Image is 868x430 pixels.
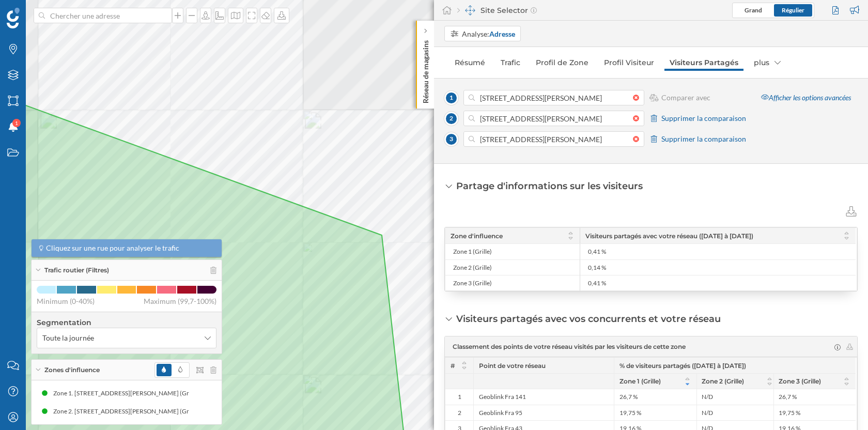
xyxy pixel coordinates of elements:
span: Zone 1 (Grille) [453,248,492,256]
span: Support [22,7,59,17]
span: Maximum (99,7-100%) [144,296,216,306]
span: Zone d'influence [451,232,503,240]
div: Site Selector [457,5,537,16]
span: Comparer avec [661,93,710,103]
div: # [445,358,473,373]
span: Supprimer la comparaison [661,134,746,144]
div: 1 [445,389,473,405]
a: Profil Visiteur [599,54,659,71]
div: plus [749,54,786,71]
span: Cliquez sur une rue pour analyser le trafic [46,243,179,253]
div: Geoblink Fra 141 [473,389,614,405]
span: 0,41 % [588,279,606,287]
span: Visiteurs partagés avec votre réseau ([DATE] à [DATE]) [585,232,753,240]
span: % de visiteurs partagés ([DATE] à [DATE]) [619,362,746,370]
span: Supprimer la comparaison [661,113,746,124]
span: Zone 2 (Grille) [453,264,492,272]
span: 26,7 % [619,393,638,401]
li: Zone 3 (Grille) [773,376,850,386]
div: Analyse: [462,28,515,39]
span: 19,75 % [619,409,641,417]
a: Résumé [450,54,490,71]
span: Toute la journée [42,333,94,343]
span: Trafic routier (Filtres) [44,266,109,275]
div: Geoblink Fra 95 [473,405,614,420]
div: Visiteurs partagés avec vos concurrents et votre réseau [456,312,721,326]
li: Zone 2 (Grille) [696,376,773,386]
div: Partage d'informations sur les visiteurs [456,179,643,193]
img: Logo Geoblink [7,8,20,28]
a: Profil de Zone [531,54,594,71]
span: Classement des points de votre réseau visités par les visiteurs de cette zone [453,342,686,351]
img: dashboards-manager.svg [465,5,475,16]
div: Zone 1. [STREET_ADDRESS][PERSON_NAME] (Grille) [53,388,204,398]
span: 2 [444,112,458,126]
li: Zone 1 (Grille) [619,376,696,386]
span: 3 [444,132,458,146]
span: 1 [444,91,458,105]
span: 26,7 % [779,393,797,401]
div: 2 [445,405,473,420]
span: N/D [702,409,713,417]
p: Réseau de magasins [421,36,431,103]
div: Afficher les options avancées [755,89,857,107]
span: Régulier [782,6,804,14]
span: Zone 3 (Grille) [453,279,492,287]
strong: Adresse [489,29,515,38]
span: Minimum (0-40%) [37,296,95,306]
span: 0,41 % [588,248,606,256]
a: Trafic [495,54,525,71]
span: 0,14 % [588,264,606,272]
span: N/D [702,393,713,401]
div: Point de votre réseau [473,358,614,373]
h4: Segmentation [37,317,216,328]
span: Grand [745,6,762,14]
span: 1 [15,118,18,128]
div: Zone 2. [STREET_ADDRESS][PERSON_NAME] (Grille) [53,406,204,417]
span: 19,75 % [779,409,800,417]
a: Visiteurs Partagés [664,54,743,71]
span: Zones d'influence [44,365,100,375]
